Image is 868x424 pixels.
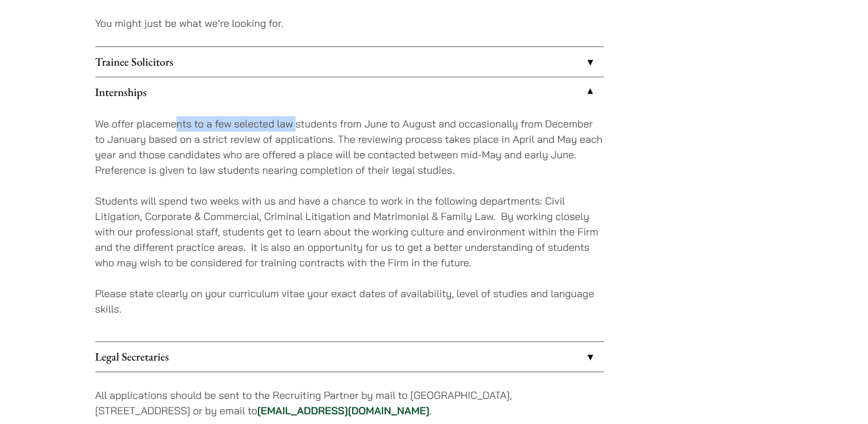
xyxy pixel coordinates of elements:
p: Please state clearly on your curriculum vitae your exact dates of availability, level of studies ... [95,286,604,317]
a: Internships [95,77,604,107]
div: Internships [95,107,604,341]
p: We offer placements to a few selected law students from June to August and occasionally from Dece... [95,116,604,178]
a: [EMAIL_ADDRESS][DOMAIN_NAME] [257,404,430,417]
p: You might just be what we’re looking for. [95,15,604,31]
a: Trainee Solicitors [95,47,604,77]
a: Legal Secretaries [95,342,604,371]
p: Students will spend two weeks with us and have a chance to work in the following departments: Civ... [95,193,604,270]
p: All applications should be sent to the Recruiting Partner by mail to [GEOGRAPHIC_DATA], [STREET_A... [95,387,604,418]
